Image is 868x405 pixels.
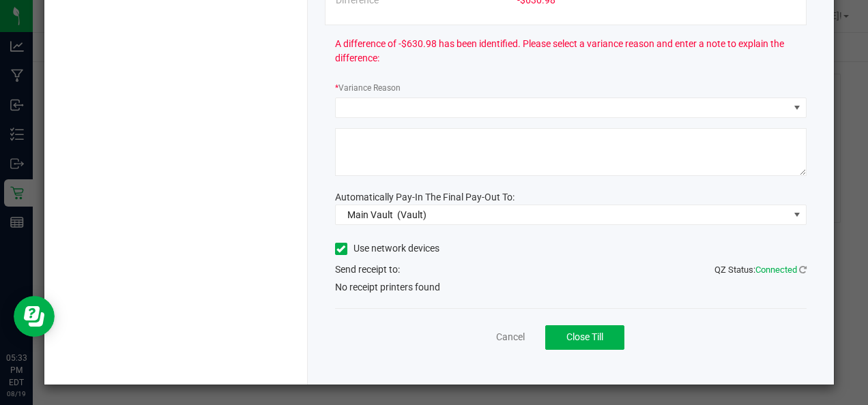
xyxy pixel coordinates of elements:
span: Automatically Pay-In The Final Pay-Out To: [335,192,515,202]
label: Use network devices [335,241,439,256]
span: No receipt printers found [335,280,440,295]
button: Close Till [545,325,624,350]
iframe: Resource center [14,296,55,337]
span: Connected [755,265,797,275]
span: Close Till [566,331,603,342]
span: A difference of -$630.98 has been identified. Please select a variance reason and enter a note to... [335,37,807,65]
span: (Vault) [397,209,426,220]
span: QZ Status: [714,265,807,275]
a: Cancel [496,330,525,344]
span: Send receipt to: [335,264,400,275]
label: Variance Reason [335,82,401,94]
span: Main Vault [347,209,393,220]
